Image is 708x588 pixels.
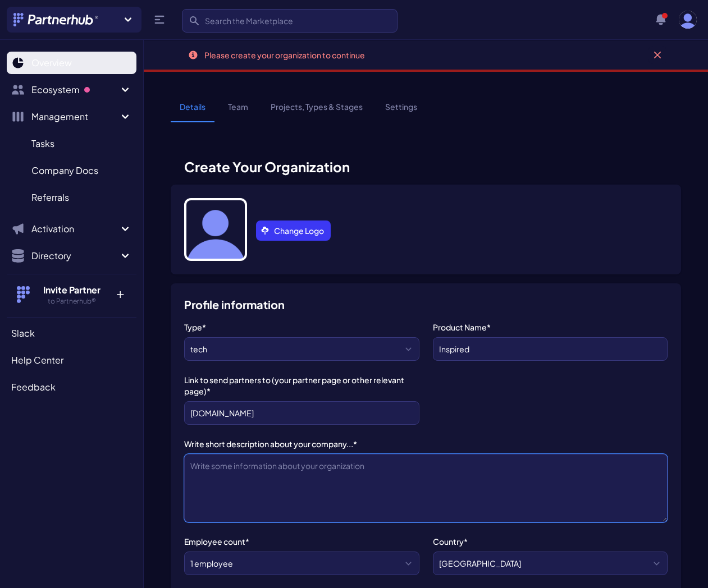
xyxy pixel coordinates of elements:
[7,79,136,101] button: Ecosystem
[204,49,365,61] div: Please create your organization to continue
[376,101,426,122] a: Settings
[7,105,136,128] button: Management
[11,353,63,367] span: Help Center
[184,374,419,397] label: Link to send partners to (your partner page or other relevant page)*
[433,536,668,547] label: Country*
[31,249,118,263] span: Directory
[108,283,132,301] p: +
[262,101,372,122] a: Projects, Types & Stages
[171,101,214,122] a: Details
[219,101,257,122] a: Team
[7,159,136,182] a: Company Docs
[31,110,118,123] span: Management
[256,220,331,241] a: Change Logo
[184,536,419,547] label: Employee count*
[7,245,136,267] button: Directory
[35,283,108,297] h4: Invite Partner
[7,349,136,371] a: Help Center
[648,46,666,64] button: Close
[31,191,69,204] span: Referrals
[7,322,136,344] a: Slack
[7,274,136,315] button: Invite Partner to Partnerhub® +
[679,11,697,29] img: user photo
[35,297,108,306] h5: to Partnerhub®
[184,321,419,333] label: Type*
[31,56,72,70] span: Overview
[433,337,668,361] input: Partnerhub®
[184,401,419,425] input: partnerhub.app
[171,158,681,176] h1: Create Your Organization
[184,198,247,261] img: Jese picture
[31,164,98,177] span: Company Docs
[7,376,136,398] a: Feedback
[31,137,54,150] span: Tasks
[184,297,668,313] h3: Profile information
[31,83,118,97] span: Ecosystem
[11,380,56,394] span: Feedback
[182,9,398,33] input: Search the Marketplace
[11,327,35,340] span: Slack
[31,222,118,236] span: Activation
[433,321,668,333] label: Product Name*
[7,186,136,209] a: Referrals
[7,132,136,155] a: Tasks
[13,13,99,26] img: Partnerhub® Logo
[7,52,136,74] a: Overview
[7,218,136,240] button: Activation
[184,438,668,449] label: Write short description about your company...*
